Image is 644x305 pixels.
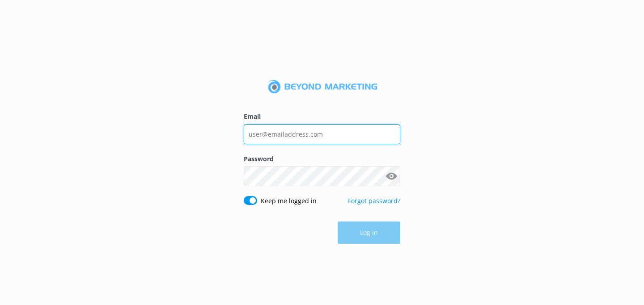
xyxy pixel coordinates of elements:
input: user@emailaddress.com [244,124,400,144]
img: 3-1676954853.png [267,80,377,94]
button: Show password [382,167,400,185]
label: Keep me logged in [261,196,317,206]
a: Forgot password? [348,196,400,205]
label: Email [244,112,400,121]
label: Password [244,154,400,164]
